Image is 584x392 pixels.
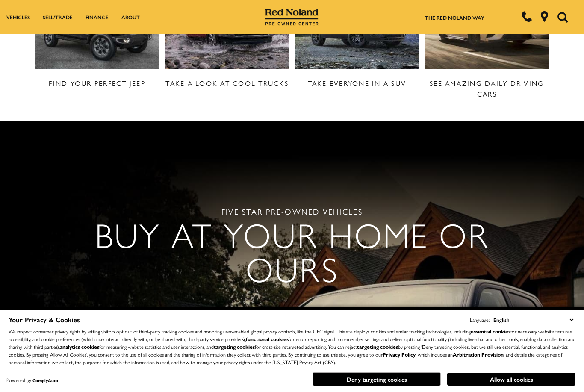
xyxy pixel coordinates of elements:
[44,206,540,217] div: Five Star Pre-Owned Vehicles
[295,78,419,88] h3: Take Everyone in a SUV
[491,315,575,324] select: Language Select
[44,217,540,285] h2: Buy at your home or ours
[6,377,58,383] div: Powered by
[453,351,504,358] strong: Arbitration Provision
[313,372,441,386] button: Deny targeting cookies
[265,12,319,20] a: Red Noland Pre-Owned
[35,78,159,88] h3: Find Your Perfect Jeep
[214,343,255,351] strong: targeting cookies
[165,78,289,88] h3: Take a Look at Cool Trucks
[554,0,571,34] button: Open the search field
[471,327,510,335] strong: essential cookies
[9,327,575,366] p: We respect consumer privacy rights by letting visitors opt out of third-party tracking cookies an...
[383,351,416,358] a: Privacy Policy
[265,9,319,26] img: Red Noland Pre-Owned
[60,343,99,351] strong: analytics cookies
[447,373,575,386] button: Allow all cookies
[246,335,289,343] strong: functional cookies
[9,315,80,324] span: Your Privacy & Cookies
[425,78,549,99] h3: See Amazing Daily Driving Cars
[357,343,398,351] strong: targeting cookies
[470,317,490,322] div: Language:
[32,377,58,383] a: ComplyAuto
[425,14,484,21] a: The Red Noland Way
